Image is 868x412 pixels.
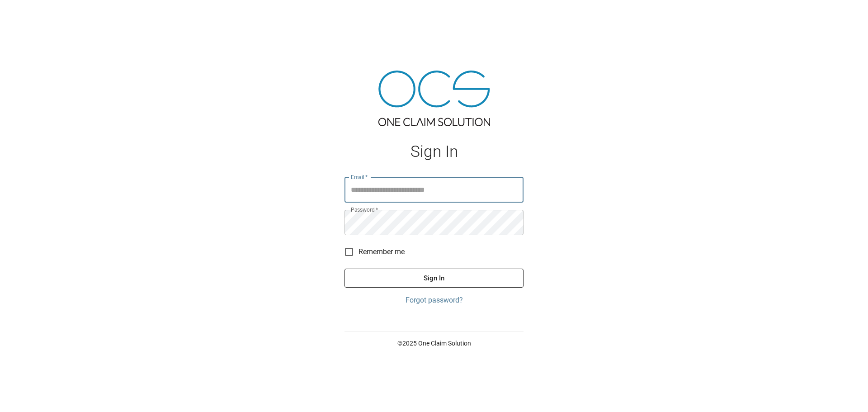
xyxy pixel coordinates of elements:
button: Sign In [344,269,524,288]
img: ocs-logo-white-transparent.png [11,5,47,24]
label: Email [351,173,368,181]
h1: Sign In [344,142,524,161]
span: Remember me [359,246,405,257]
a: Forgot password? [344,295,524,306]
label: Password [351,206,378,213]
p: © 2025 One Claim Solution [344,339,524,348]
img: ocs-logo-tra.png [378,71,490,126]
